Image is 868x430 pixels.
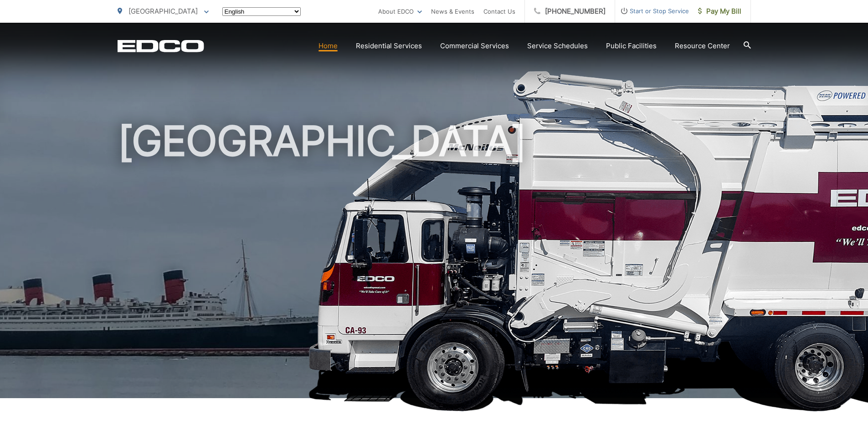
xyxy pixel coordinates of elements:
[483,6,515,17] a: Contact Us
[675,40,730,51] a: Resource Center
[118,40,204,52] a: EDCD logo. Return to the homepage.
[440,40,509,51] a: Commercial Services
[128,7,198,15] span: [GEOGRAPHIC_DATA]
[318,40,338,51] a: Home
[222,7,301,16] select: Select a language
[698,6,741,17] span: Pay My Bill
[378,6,422,17] a: About EDCO
[118,118,751,406] h1: [GEOGRAPHIC_DATA]
[527,40,588,51] a: Service Schedules
[356,40,422,51] a: Residential Services
[431,6,474,17] a: News & Events
[606,40,657,51] a: Public Facilities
